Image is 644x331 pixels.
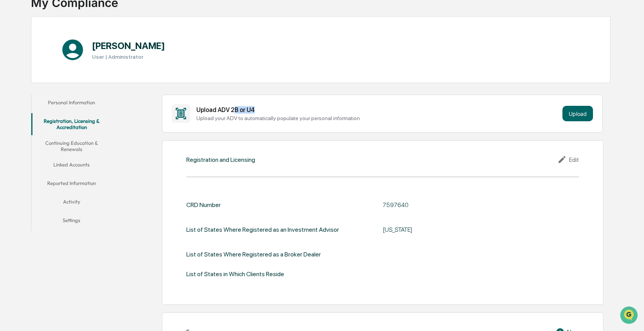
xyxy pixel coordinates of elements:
[196,115,559,121] div: Upload your ADV to automatically populate your personal information.
[92,40,165,51] h1: [PERSON_NAME]
[56,98,62,104] div: 🗄️
[5,94,53,108] a: 🖐️Preclearance
[562,106,593,121] button: Upload
[186,156,255,163] div: Registration and Licensing
[64,97,96,105] span: Attestations
[196,106,559,114] div: Upload ADV 2B or U4
[31,175,112,194] button: Reported Information
[8,59,22,73] img: 1746055101610-c473b297-6a78-478c-a979-82029cc54cd1
[186,201,221,209] div: CRD Number
[619,306,640,326] iframe: Open customer support
[26,67,98,73] div: We're available if you need us!
[8,16,141,29] p: How can we help?
[31,113,112,135] button: Registration, Licensing & Accreditation
[55,131,94,137] a: Powered byPylon
[31,194,112,212] button: Activity
[557,155,579,164] div: Edit
[31,157,112,175] button: Linked Accounts
[31,95,112,113] button: Personal Information
[186,270,284,278] div: List of States in Which Clients Reside
[131,61,141,71] button: Start new chat
[53,94,99,108] a: 🗄️Attestations
[26,59,127,67] div: Start new chat
[8,98,14,104] div: 🖐️
[15,97,50,105] span: Preclearance
[383,201,576,209] div: 7597640
[77,131,94,137] span: Pylon
[31,212,112,231] button: Settings
[92,54,165,60] h3: User | Administrator
[186,221,339,238] div: List of States Where Registered as an Investment Advisor
[31,135,112,157] button: Continuing Education & Renewals
[383,226,576,233] div: [US_STATE]
[15,112,49,120] span: Data Lookup
[186,251,321,258] div: List of States Where Registered as a Broker Dealer
[8,113,14,119] div: 🔎
[31,95,112,231] div: secondary tabs example
[5,109,52,123] a: 🔎Data Lookup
